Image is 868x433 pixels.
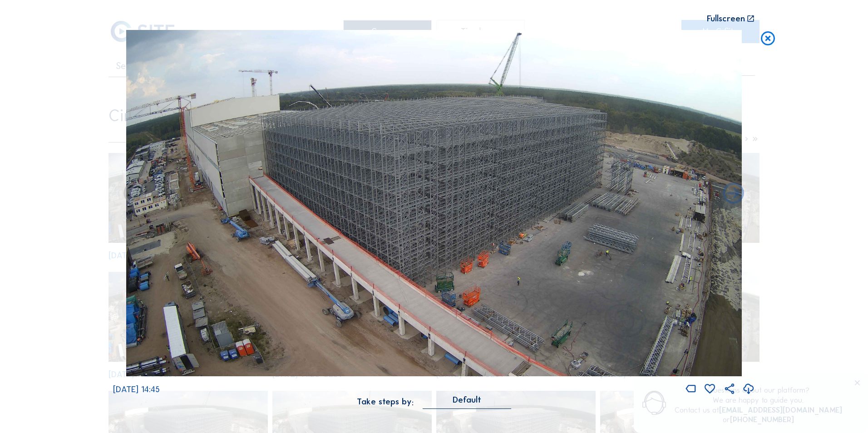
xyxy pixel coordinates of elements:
[453,396,481,404] div: Default
[423,396,511,408] div: Default
[126,30,742,376] img: Image
[707,15,745,24] div: Fullscreen
[721,182,746,207] i: Back
[113,384,160,394] span: [DATE] 14:45
[357,398,414,406] div: Take steps by:
[122,182,147,207] i: Forward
